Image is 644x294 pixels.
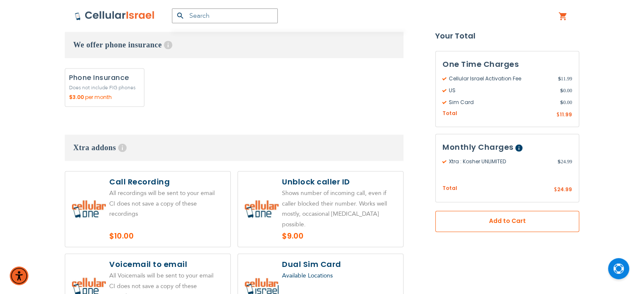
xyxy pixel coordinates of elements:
[435,211,579,232] button: Add to Cart
[164,41,172,49] span: Help
[442,185,457,193] span: Total
[65,32,404,58] h3: We offer phone insurance
[463,217,551,226] span: Add to Cart
[442,158,558,166] span: Xtra : Kosher UNLIMITED
[558,75,572,82] span: 11.99
[442,58,572,71] h3: One Time Charges
[172,8,278,23] input: Search
[73,143,116,152] span: Xtra addons
[554,187,557,194] span: $
[435,30,579,42] strong: Your Total
[442,142,514,153] span: Monthly Charges
[558,75,561,82] span: $
[442,99,560,106] span: Sim Card
[558,158,572,166] span: 24.99
[560,99,572,106] span: 0.00
[442,110,457,118] span: Total
[557,186,572,193] span: 24.99
[558,158,561,166] span: $
[442,75,558,82] span: Cellular Israel Activation Fee
[442,87,560,94] span: US
[560,87,572,94] span: 0.00
[282,272,333,280] a: Available Locations
[560,87,563,94] span: $
[118,143,127,152] span: Help
[560,111,572,118] span: 11.99
[556,111,560,119] span: $
[560,99,563,106] span: $
[75,11,155,21] img: Cellular Israel Logo
[515,145,522,152] span: Help
[10,267,28,285] div: Accessibility Menu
